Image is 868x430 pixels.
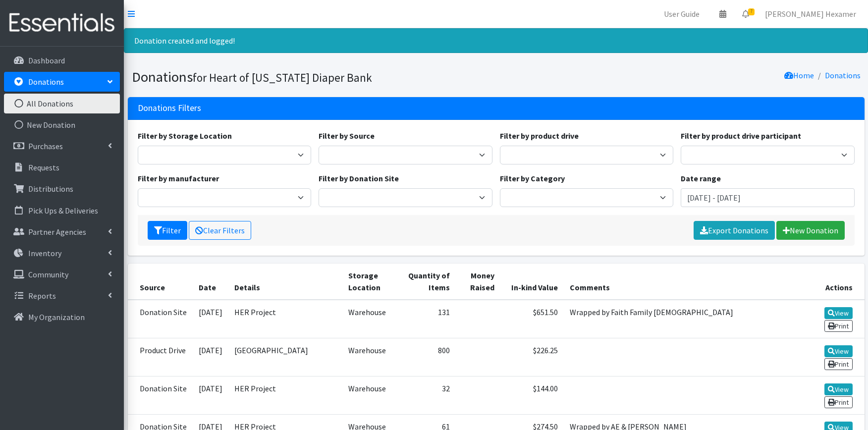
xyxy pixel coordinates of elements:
[401,264,456,300] th: Quantity of Items
[193,70,372,85] small: for Heart of [US_STATE] Diaper Bank
[500,376,564,415] td: $144.00
[500,338,564,376] td: $226.25
[4,265,120,284] a: Community
[319,130,375,142] label: Filter by Source
[148,221,187,240] button: Filter
[28,291,56,301] p: Reports
[401,376,456,415] td: 32
[28,269,68,279] p: Community
[193,338,228,376] td: [DATE]
[28,55,65,65] p: Dashboard
[128,300,193,338] td: Donation Site
[656,4,707,24] a: User Guide
[825,70,861,80] a: Donations
[500,130,579,142] label: Filter by product drive
[228,300,342,338] td: HER Project
[342,300,401,338] td: Warehouse
[4,115,120,135] a: New Donation
[4,307,120,327] a: My Organization
[342,264,401,300] th: Storage Location
[4,158,120,177] a: Requests
[128,376,193,415] td: Donation Site
[28,227,86,237] p: Partner Agencies
[401,338,456,376] td: 800
[4,243,120,263] a: Inventory
[28,206,98,215] p: Pick Ups & Deliveries
[28,184,73,194] p: Distributions
[128,264,193,300] th: Source
[124,28,868,53] div: Donation created and logged!
[4,201,120,220] a: Pick Ups & Deliveries
[342,338,401,376] td: Warehouse
[748,8,755,15] span: 7
[193,264,228,300] th: Date
[138,172,219,184] label: Filter by manufacturer
[228,264,342,300] th: Details
[4,51,120,70] a: Dashboard
[824,345,853,357] a: View
[757,4,864,24] a: [PERSON_NAME] Hexamer
[319,172,399,184] label: Filter by Donation Site
[28,141,63,151] p: Purchases
[784,70,814,80] a: Home
[4,94,120,113] a: All Donations
[4,222,120,242] a: Partner Agencies
[28,312,85,322] p: My Organization
[4,179,120,199] a: Distributions
[342,376,401,415] td: Warehouse
[694,221,775,240] a: Export Donations
[824,396,853,408] a: Print
[809,264,864,300] th: Actions
[776,221,845,240] a: New Donation
[138,130,232,142] label: Filter by Storage Location
[128,338,193,376] td: Product Drive
[564,300,809,338] td: Wrapped by Faith Family [DEMOGRAPHIC_DATA]
[824,358,853,370] a: Print
[228,376,342,415] td: HER Project
[28,162,59,172] p: Requests
[401,300,456,338] td: 131
[681,130,801,142] label: Filter by product drive participant
[28,248,61,258] p: Inventory
[824,320,853,332] a: Print
[228,338,342,376] td: [GEOGRAPHIC_DATA]
[824,383,853,395] a: View
[189,221,251,240] a: Clear Filters
[564,264,809,300] th: Comments
[4,6,120,40] img: HumanEssentials
[193,376,228,415] td: [DATE]
[456,264,500,300] th: Money Raised
[4,286,120,306] a: Reports
[138,103,201,113] h3: Donations Filters
[500,264,564,300] th: In-kind Value
[500,300,564,338] td: $651.50
[681,188,855,207] input: January 1, 2011 - December 31, 2011
[681,172,721,184] label: Date range
[500,172,565,184] label: Filter by Category
[28,77,64,87] p: Donations
[132,68,492,86] h1: Donations
[4,136,120,156] a: Purchases
[824,307,853,319] a: View
[193,300,228,338] td: [DATE]
[4,72,120,92] a: Donations
[734,4,757,24] a: 7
